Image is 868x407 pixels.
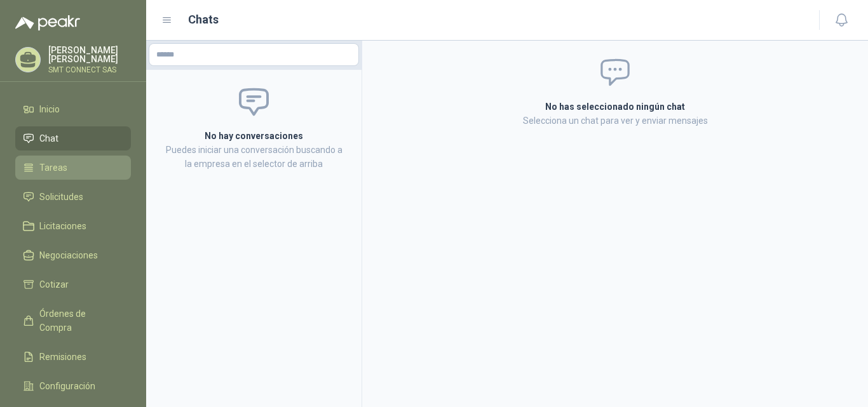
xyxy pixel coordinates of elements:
a: Negociaciones [15,243,131,267]
p: Selecciona un chat para ver y enviar mensajes [393,114,837,128]
h1: Chats [188,11,219,29]
a: Cotizar [15,272,131,297]
span: Tareas [39,161,67,175]
img: Logo peakr [15,15,80,30]
a: Chat [15,126,131,150]
span: Inicio [39,102,60,116]
span: Órdenes de Compra [39,307,119,335]
span: Licitaciones [39,219,86,233]
a: Configuración [15,374,131,398]
span: Remisiones [39,350,86,364]
a: Tareas [15,156,131,180]
a: Solicitudes [15,185,131,209]
h2: No hay conversaciones [161,129,346,143]
a: Remisiones [15,345,131,369]
span: Cotizar [39,277,69,291]
span: Solicitudes [39,190,83,204]
h2: No has seleccionado ningún chat [393,100,837,114]
span: Configuración [39,379,95,393]
a: Órdenes de Compra [15,302,131,340]
p: Puedes iniciar una conversación buscando a la empresa en el selector de arriba [161,143,346,171]
span: Negociaciones [39,248,98,262]
a: Licitaciones [15,214,131,238]
span: Chat [39,131,58,145]
a: Inicio [15,97,131,121]
p: [PERSON_NAME] [PERSON_NAME] [48,46,131,63]
p: SMT CONNECT SAS [48,66,131,74]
